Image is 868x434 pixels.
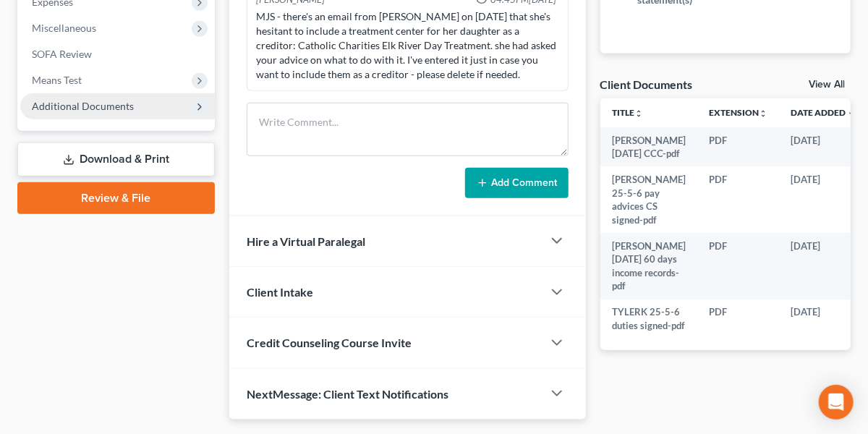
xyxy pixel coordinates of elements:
[247,234,365,248] span: Hire a Virtual Paralegal
[600,127,697,167] td: [PERSON_NAME] [DATE] CCC-pdf
[709,107,767,118] a: Extensionunfold_more
[779,127,867,167] td: [DATE]
[17,182,215,214] a: Review & File
[17,142,215,176] a: Download & Print
[847,109,856,118] i: expand_more
[779,166,867,233] td: [DATE]
[32,74,82,86] span: Means Test
[20,41,215,67] a: SOFA Review
[697,299,779,339] td: PDF
[759,109,767,118] i: unfold_more
[612,107,643,118] a: Titleunfold_more
[600,299,697,339] td: TYLERK 25-5-6 duties signed-pdf
[247,336,412,349] span: Credit Counseling Course Invite
[697,127,779,167] td: PDF
[779,233,867,299] td: [DATE]
[791,107,856,118] a: Date Added expand_more
[32,22,96,34] span: Miscellaneous
[600,166,697,233] td: [PERSON_NAME] 25-5-6 pay advices CS signed-pdf
[32,100,134,112] span: Additional Documents
[634,109,643,118] i: unfold_more
[697,166,779,233] td: PDF
[819,385,854,420] div: Open Intercom Messenger
[32,48,92,60] span: SOFA Review
[247,285,313,299] span: Client Intake
[697,233,779,299] td: PDF
[779,299,867,339] td: [DATE]
[256,9,559,82] div: MJS - there's an email from [PERSON_NAME] on [DATE] that she's hesitant to include a treatment ce...
[465,168,569,198] button: Add Comment
[600,233,697,299] td: [PERSON_NAME] [DATE] 60 days income records-pdf
[600,77,693,92] div: Client Documents
[809,80,845,90] a: View All
[247,387,448,401] span: NextMessage: Client Text Notifications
